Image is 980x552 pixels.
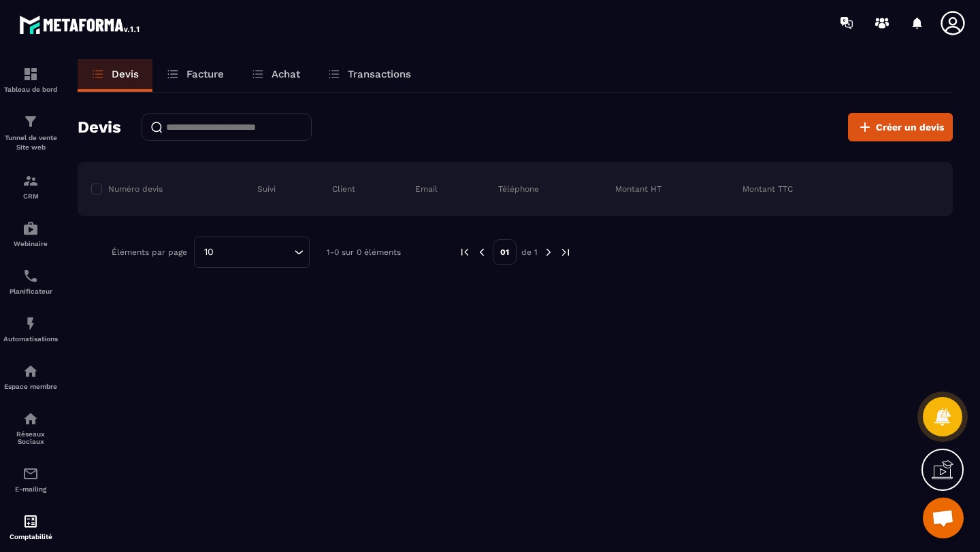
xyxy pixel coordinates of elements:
p: Espace membre [3,383,58,390]
div: Ouvrir le chat [923,498,964,538]
p: Téléphone [498,184,539,194]
a: social-networksocial-networkRéseaux Sociaux [3,400,58,455]
img: formation [22,66,39,82]
button: Créer un devis [848,113,953,141]
p: Numéro devis [108,184,163,194]
p: Email [415,184,438,194]
p: de 1 [521,247,538,258]
img: email [22,466,39,482]
p: 01 [493,239,517,265]
a: formationformationTunnel de vente Site web [3,103,58,162]
a: Facture [152,59,238,92]
input: Search for option [218,245,291,260]
p: E-mailing [3,485,58,493]
img: scheduler [22,268,39,284]
img: automations [22,315,39,332]
img: accountant [22,513,39,530]
p: Montant TTC [742,184,793,194]
img: formation [22,173,39,189]
p: Suivi [257,184,276,194]
p: Montant HT [615,184,661,194]
p: Webinaire [3,240,58,247]
p: Automatisations [3,335,58,343]
img: automations [22,363,39,379]
img: next [542,246,555,258]
p: Réseaux Sociaux [3,430,58,445]
a: automationsautomationsAutomatisations [3,305,58,353]
img: next [559,246,572,258]
p: 1-0 sur 0 éléments [327,247,401,257]
p: Client [332,184,355,194]
p: Planificateur [3,288,58,295]
a: automationsautomationsEspace membre [3,353,58,400]
img: logo [19,12,142,37]
h2: Devis [78,114,121,141]
a: Devis [78,59,152,92]
p: CRM [3,192,58,200]
p: Comptabilité [3,533,58,540]
div: Search for option [194,237,310,268]
p: Achat [272,68,300,80]
p: Facture [186,68,224,80]
img: formation [22,114,39,130]
p: Tunnel de vente Site web [3,133,58,152]
span: Créer un devis [876,120,944,134]
p: Transactions [348,68,411,80]
a: formationformationTableau de bord [3,56,58,103]
p: Devis [112,68,139,80]
a: formationformationCRM [3,162,58,210]
img: prev [476,246,488,258]
a: accountantaccountantComptabilité [3,503,58,551]
img: prev [459,246,471,258]
img: automations [22,220,39,237]
p: Éléments par page [112,247,187,257]
span: 10 [199,245,218,260]
p: Tableau de bord [3,86,58,93]
img: social-network [22,411,39,427]
a: emailemailE-mailing [3,455,58,503]
a: schedulerschedulerPlanificateur [3,258,58,305]
a: automationsautomationsWebinaire [3,210,58,258]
